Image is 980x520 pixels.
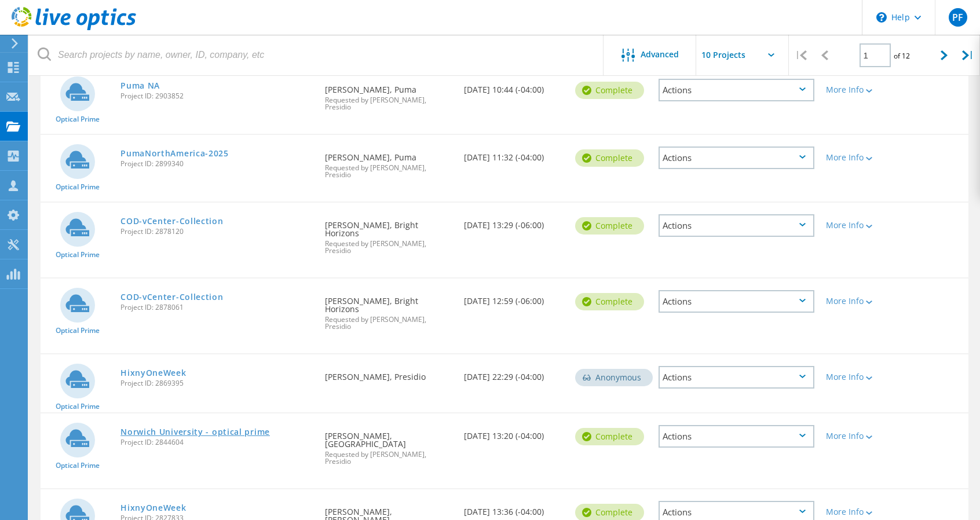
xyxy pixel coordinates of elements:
[120,439,313,446] span: Project ID: 2844604
[12,24,136,32] a: Live Optics Dashboard
[659,290,814,313] div: Actions
[325,240,452,254] span: Requested by [PERSON_NAME], Presidio
[120,217,223,225] a: COD-vCenter-Collection
[319,135,458,190] div: [PERSON_NAME], Puma
[120,428,270,436] a: Norwich University - optical prime
[56,184,100,191] span: Optical Prime
[952,13,963,22] span: PF
[325,316,452,330] span: Requested by [PERSON_NAME], Presidio
[894,51,910,61] span: of 12
[659,79,814,101] div: Actions
[826,373,888,381] div: More Info
[876,12,887,23] svg: \n
[956,35,980,76] div: |
[56,327,100,334] span: Optical Prime
[319,354,458,393] div: [PERSON_NAME], Presidio
[120,369,186,377] a: HixnyOneWeek
[120,380,313,387] span: Project ID: 2869395
[325,164,452,178] span: Requested by [PERSON_NAME], Presidio
[458,354,569,393] div: [DATE] 22:29 (-04:00)
[120,228,313,235] span: Project ID: 2878120
[325,451,452,465] span: Requested by [PERSON_NAME], Presidio
[458,135,569,173] div: [DATE] 11:32 (-04:00)
[826,297,888,305] div: More Info
[575,149,644,167] div: Complete
[575,428,644,445] div: Complete
[325,97,452,111] span: Requested by [PERSON_NAME], Presidio
[659,147,814,169] div: Actions
[575,293,644,310] div: Complete
[641,50,679,58] span: Advanced
[458,203,569,241] div: [DATE] 13:29 (-06:00)
[120,160,313,167] span: Project ID: 2899340
[56,251,100,258] span: Optical Prime
[319,413,458,477] div: [PERSON_NAME], [GEOGRAPHIC_DATA]
[319,279,458,342] div: [PERSON_NAME], Bright Horizons
[789,35,813,76] div: |
[659,366,814,389] div: Actions
[575,82,644,99] div: Complete
[29,35,604,75] input: Search projects by name, owner, ID, company, etc
[120,93,313,100] span: Project ID: 2903852
[56,116,100,123] span: Optical Prime
[120,304,313,311] span: Project ID: 2878061
[659,214,814,237] div: Actions
[458,413,569,452] div: [DATE] 13:20 (-04:00)
[575,369,653,386] div: Anonymous
[458,279,569,317] div: [DATE] 12:59 (-06:00)
[56,403,100,410] span: Optical Prime
[120,149,229,158] a: PumaNorthAmerica-2025
[319,67,458,122] div: [PERSON_NAME], Puma
[458,67,569,105] div: [DATE] 10:44 (-04:00)
[826,153,888,162] div: More Info
[826,432,888,440] div: More Info
[120,293,223,301] a: COD-vCenter-Collection
[120,82,160,90] a: Puma NA
[319,203,458,266] div: [PERSON_NAME], Bright Horizons
[826,508,888,516] div: More Info
[56,462,100,469] span: Optical Prime
[575,217,644,235] div: Complete
[120,504,186,512] a: HixnyOneWeek
[826,86,888,94] div: More Info
[659,425,814,448] div: Actions
[826,221,888,229] div: More Info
